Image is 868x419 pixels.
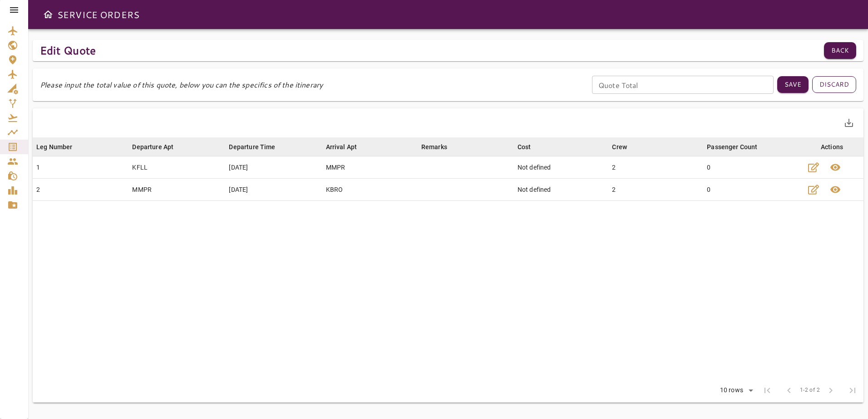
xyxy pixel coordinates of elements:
button: Save [777,76,809,93]
div: 10 rows [718,386,745,394]
td: 2 [608,178,703,200]
h6: SERVICE ORDERS [57,7,139,22]
span: Next Page [820,380,842,401]
span: Crew [612,141,639,152]
td: MMPR [128,178,225,200]
div: Cost [518,141,531,152]
span: First Page [756,380,778,401]
td: 0 [703,156,800,178]
p: Please input the total value of this quote, below you can the specifics of the itinerary [40,79,323,90]
span: Arrival Apt [326,141,369,152]
div: Arrival Apt [326,141,357,152]
div: Crew [612,141,627,152]
button: Back [824,42,856,59]
td: 1 [33,156,128,178]
div: Departure Time [229,141,275,152]
td: Not defined [514,156,609,178]
span: Last Page [842,380,863,401]
button: Export [838,112,860,134]
span: visibility [830,162,841,173]
td: [DATE] [225,178,322,200]
td: Not defined [514,178,609,200]
div: 10 rows [714,384,756,397]
div: Passenger Count [707,141,757,152]
td: 2 [608,156,703,178]
span: save_alt [843,117,854,128]
span: Previous Page [778,380,800,401]
span: Cost [518,141,543,152]
td: [DATE] [225,156,322,178]
span: Departure Time [229,141,287,152]
td: 2 [33,178,128,200]
td: KFLL [128,156,225,178]
button: Leg Details [824,179,846,200]
span: Passenger Count [707,141,769,152]
span: Remarks [421,141,459,152]
td: 0 [703,178,800,200]
button: Open drawer [39,5,57,24]
span: Leg Number [36,141,84,152]
span: visibility [830,184,841,195]
button: Edit Leg [803,179,824,200]
span: 1-2 of 2 [800,386,820,395]
button: Discard [812,76,856,93]
span: Departure Apt [132,141,185,152]
div: Departure Apt [132,141,173,152]
p: Edit Quote [40,42,96,58]
button: Edit Leg [803,156,824,178]
div: Leg Number [36,141,73,152]
td: MMPR [322,156,418,178]
td: KBRO [322,178,418,200]
div: Remarks [421,141,447,152]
